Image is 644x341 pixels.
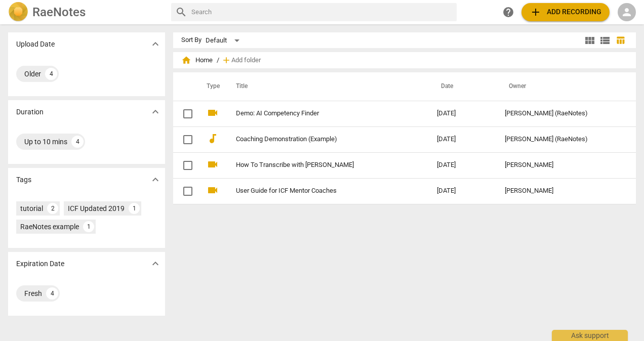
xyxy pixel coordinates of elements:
span: home [181,55,191,65]
span: videocam [207,158,219,170]
th: Title [224,72,429,101]
div: [PERSON_NAME] (RaeNotes) [505,136,617,143]
div: 1 [129,203,140,214]
div: Fresh [24,288,42,299]
p: Tags [16,175,31,185]
button: Show more [148,104,163,119]
span: Add folder [231,57,261,64]
span: expand_more [149,38,162,50]
div: 1 [83,221,94,232]
span: person [621,6,633,18]
div: 2 [47,203,58,214]
a: Help [499,3,517,21]
img: Logo [8,2,28,22]
span: help [502,6,514,18]
div: ICF Updated 2019 [68,203,125,214]
div: Older [24,69,41,79]
a: How To Transcribe with [PERSON_NAME] [236,161,400,169]
td: [DATE] [429,178,497,204]
span: view_list [599,34,611,47]
p: Expiration Date [16,259,64,269]
span: audiotrack [207,133,219,145]
p: Duration [16,107,44,117]
span: / [217,57,219,64]
span: videocam [207,107,219,119]
button: Show more [148,172,163,187]
div: tutorial [20,203,43,214]
div: Default [206,32,243,49]
span: add [221,55,231,65]
th: Date [429,72,497,101]
td: [DATE] [429,152,497,178]
span: expand_more [149,258,162,270]
span: videocam [207,184,219,196]
a: Demo: AI Competency Finder [236,110,400,117]
a: Coaching Demonstration (Example) [236,136,400,143]
a: User Guide for ICF Mentor Coaches [236,187,400,195]
div: 4 [71,136,84,148]
button: Show more [148,256,163,271]
div: [PERSON_NAME] [505,187,617,195]
a: LogoRaeNotes [8,2,163,22]
span: add [530,6,542,18]
div: [PERSON_NAME] (RaeNotes) [505,110,617,117]
div: [PERSON_NAME] [505,161,617,169]
div: Ask support [552,330,628,341]
button: Table view [613,33,628,48]
span: expand_more [149,174,162,186]
span: view_module [584,34,596,47]
span: Home [181,55,213,65]
button: List view [597,33,613,48]
div: RaeNotes example [20,222,79,232]
div: Up to 10 mins [24,137,67,147]
span: Add recording [530,6,601,18]
div: 4 [46,287,58,300]
p: Upload Date [16,39,55,50]
td: [DATE] [429,101,497,126]
span: table_chart [616,35,625,45]
div: Sort By [181,36,202,44]
button: Tile view [582,33,597,48]
button: Upload [521,3,610,21]
div: 4 [45,68,57,80]
h2: RaeNotes [32,5,86,19]
input: Search [191,4,453,20]
span: search [175,6,187,18]
th: Type [198,72,224,101]
button: Show more [148,36,163,52]
td: [DATE] [429,126,497,152]
span: expand_more [149,106,162,118]
th: Owner [497,72,625,101]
